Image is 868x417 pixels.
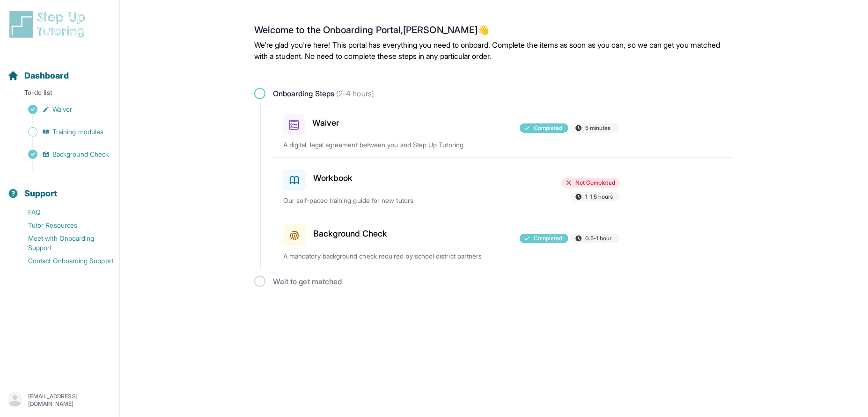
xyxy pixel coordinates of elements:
[254,24,734,39] h2: Welcome to the Onboarding Portal, [PERSON_NAME] 👋
[273,88,374,99] span: Onboarding Steps
[7,9,91,39] img: logo
[312,116,339,129] h3: Waiver
[52,150,109,159] span: Background Check
[7,206,119,219] a: FAQ
[52,105,72,114] span: Waiver
[24,187,58,200] span: Support
[4,88,116,101] p: To-do list
[272,103,734,157] a: WaiverCompleted5 minutesA digital, legal agreement between you and Step Up Tutoring
[313,227,387,240] h3: Background Check
[4,54,116,86] button: Dashboard
[283,252,502,261] p: A mandatory background check required by school district partners
[7,392,112,409] button: [EMAIL_ADDRESS][DOMAIN_NAME]
[7,125,119,138] a: Training modules
[534,235,563,242] span: Completed
[7,148,119,161] a: Background Check
[575,179,615,187] span: Not Completed
[534,124,563,132] span: Completed
[585,124,611,132] span: 5 minutes
[283,196,502,205] p: Our self-paced training guide for new tutors
[4,172,116,204] button: Support
[52,127,103,137] span: Training modules
[7,69,69,82] a: Dashboard
[24,69,69,82] span: Dashboard
[585,235,612,242] span: 0.5-1 hour
[272,213,734,268] a: Background CheckCompleted0.5-1 hourA mandatory background check required by school district partners
[272,158,734,213] a: WorkbookNot Completed1-1.5 hoursOur self-paced training guide for new tutors
[7,219,119,232] a: Tutor Resources
[7,254,119,267] a: Contact Onboarding Support
[313,172,353,185] h3: Workbook
[283,140,502,150] p: A digital, legal agreement between you and Step Up Tutoring
[334,89,374,98] span: (2-4 hours)
[7,232,119,254] a: Meet with Onboarding Support
[28,393,112,408] p: [EMAIL_ADDRESS][DOMAIN_NAME]
[585,193,613,201] span: 1-1.5 hours
[254,39,734,62] p: We're glad you're here! This portal has everything you need to onboard. Complete the items as soo...
[7,103,119,116] a: Waiver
